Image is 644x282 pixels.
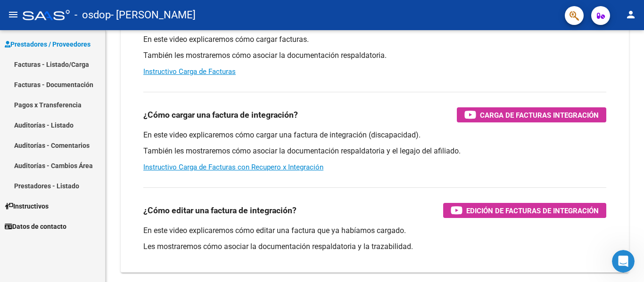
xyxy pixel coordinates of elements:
mat-icon: person [625,9,636,20]
span: - [PERSON_NAME] [111,5,196,25]
h3: ¿Cómo editar una factura de integración? [143,204,297,217]
h3: ¿Cómo cargar una factura de integración? [143,108,298,121]
span: Prestadores / Proveedores [5,39,91,49]
span: - osdop [74,5,111,25]
p: En este video explicaremos cómo cargar facturas. [143,34,606,45]
span: Carga de Facturas Integración [480,109,599,121]
iframe: Intercom live chat [612,250,635,273]
span: Instructivos [5,201,49,211]
p: También les mostraremos cómo asociar la documentación respaldatoria. [143,50,606,61]
a: Instructivo Carga de Facturas con Recupero x Integración [143,163,323,171]
p: En este video explicaremos cómo cargar una factura de integración (discapacidad). [143,130,606,140]
mat-icon: menu [8,9,19,20]
p: Les mostraremos cómo asociar la documentación respaldatoria y la trazabilidad. [143,242,606,252]
span: Datos de contacto [5,221,66,232]
button: Edición de Facturas de integración [443,203,606,218]
span: Edición de Facturas de integración [466,205,599,217]
p: También les mostraremos cómo asociar la documentación respaldatoria y el legajo del afiliado. [143,146,606,156]
button: Carga de Facturas Integración [457,107,606,122]
p: En este video explicaremos cómo editar una factura que ya habíamos cargado. [143,226,606,236]
a: Instructivo Carga de Facturas [143,67,236,76]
